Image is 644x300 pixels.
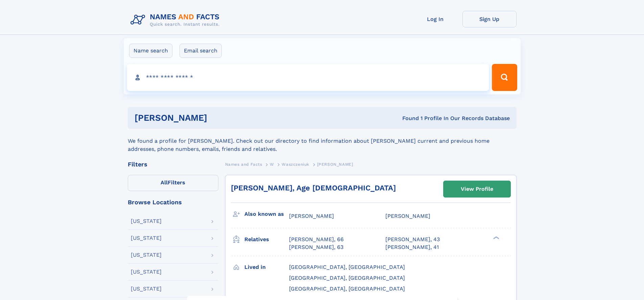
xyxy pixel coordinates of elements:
[135,114,305,122] h1: [PERSON_NAME]
[129,44,172,58] label: Name search
[385,236,440,243] a: [PERSON_NAME], 43
[270,160,274,168] a: W
[289,285,405,292] span: [GEOGRAPHIC_DATA], [GEOGRAPHIC_DATA]
[385,244,439,251] a: [PERSON_NAME], 41
[289,213,334,219] span: [PERSON_NAME]
[385,213,430,219] span: [PERSON_NAME]
[131,218,162,224] div: [US_STATE]
[305,115,510,122] div: Found 1 Profile In Our Records Database
[289,244,343,251] a: [PERSON_NAME], 63
[317,162,353,167] span: [PERSON_NAME]
[444,181,510,197] a: View Profile
[244,208,289,220] h3: Also known as
[244,261,289,273] h3: Lived in
[128,161,218,167] div: Filters
[492,64,517,91] button: Search Button
[244,234,289,245] h3: Relatives
[131,269,162,275] div: [US_STATE]
[131,286,162,292] div: [US_STATE]
[131,235,162,241] div: [US_STATE]
[231,184,396,192] a: [PERSON_NAME], Age [DEMOGRAPHIC_DATA]
[492,236,500,240] div: ❯
[180,44,222,58] label: Email search
[289,264,405,270] span: [GEOGRAPHIC_DATA], [GEOGRAPHIC_DATA]
[282,160,309,168] a: Waszczeniuk
[128,11,225,29] img: Logo Names and Facts
[270,162,274,167] span: W
[462,11,517,27] a: Sign Up
[289,236,344,243] a: [PERSON_NAME], 66
[128,129,517,153] div: We found a profile for [PERSON_NAME]. Check out our directory to find information about [PERSON_N...
[131,252,162,258] div: [US_STATE]
[289,275,405,281] span: [GEOGRAPHIC_DATA], [GEOGRAPHIC_DATA]
[161,179,168,186] span: All
[461,181,493,197] div: View Profile
[128,199,218,205] div: Browse Locations
[127,64,489,91] input: search input
[128,175,218,191] label: Filters
[225,160,262,168] a: Names and Facts
[408,11,462,27] a: Log In
[282,162,309,167] span: Waszczeniuk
